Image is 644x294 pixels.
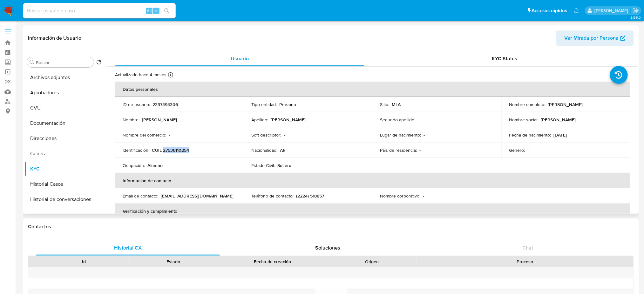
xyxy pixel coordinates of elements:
p: Género : [509,147,525,153]
p: [PERSON_NAME] [271,117,306,123]
div: Fecha de creación [222,258,323,265]
p: Nombre : [123,117,139,123]
p: Segundo apellido : [380,117,416,123]
p: Identificación : [123,147,149,153]
p: - [420,147,421,153]
p: Estado Civil : [251,163,275,168]
button: CVU [24,100,104,116]
span: Accesos rápidos [532,7,567,14]
p: - [284,132,285,138]
p: Fecha de nacimiento : [509,132,551,138]
p: [PERSON_NAME] [541,117,576,123]
button: Aprobadores [24,85,104,100]
span: Alt [147,8,152,14]
button: Direcciones [24,131,104,146]
p: - [424,132,425,138]
th: Verificación y cumplimiento [115,204,630,219]
span: KYC Status [492,55,518,62]
p: Actualizado hace 4 meses [115,72,166,78]
p: Persona [279,102,296,107]
p: [EMAIL_ADDRESS][DOMAIN_NAME] [161,193,234,199]
input: Buscar usuario o caso... [23,7,176,15]
span: Usuario [231,55,249,62]
button: KYC [24,161,104,177]
a: Salir [633,7,639,14]
p: Nacionalidad : [251,147,277,153]
p: - [423,193,424,199]
p: Tipo entidad : [251,102,277,107]
a: Notificaciones [574,8,579,13]
div: Estado [133,258,214,265]
p: Nombre del comercio : [123,132,166,138]
button: Buscar [30,60,35,65]
span: Historial CX [114,244,142,251]
p: Nombre completo : [509,102,545,107]
button: Archivos adjuntos [24,70,104,85]
p: MLA [392,102,401,107]
button: General [24,146,104,161]
button: Lista Interna [24,207,104,222]
th: Información de contacto [115,173,630,188]
button: Documentación [24,116,104,131]
div: Origen [332,258,412,265]
p: AR [280,147,286,153]
button: search-icon [160,6,173,15]
p: Soft descriptor : [251,132,281,138]
p: Alumno [147,163,163,168]
p: Sitio : [380,102,390,107]
p: Ocupación : [123,163,145,168]
p: [DATE] [553,132,567,138]
p: Nombre social : [509,117,538,123]
span: Soluciones [315,244,340,251]
p: País de residencia : [380,147,417,153]
p: [PERSON_NAME] [548,102,583,107]
p: (2224) 518857 [296,193,324,199]
h1: Información de Usuario [28,35,81,41]
button: Volver al orden por defecto [96,60,101,67]
h1: Contactos [28,224,634,230]
p: Nombre corporativo : [380,193,421,199]
p: - [169,132,170,138]
p: abril.medzovich@mercadolibre.com [594,8,630,14]
span: Ver Mirada por Persona [565,30,619,46]
p: Email de contacto : [123,193,158,199]
button: Historial de conversaciones [24,192,104,207]
div: Id [44,258,124,265]
button: Historial Casos [24,177,104,192]
p: CUIL 27536110254 [152,147,189,153]
p: Teléfono de contacto : [251,193,294,199]
p: ID de usuario : [123,102,150,107]
p: Apellido : [251,117,268,123]
input: Buscar [36,60,91,65]
span: Chat [522,244,533,251]
p: - [418,117,419,123]
p: F [527,147,530,153]
p: [PERSON_NAME] [142,117,177,123]
div: Proceso [421,258,629,265]
th: Datos personales [115,82,630,97]
p: 2397494306 [153,102,178,107]
p: Soltero [277,163,291,168]
p: Lugar de nacimiento : [380,132,421,138]
button: Ver Mirada por Persona [556,30,634,46]
span: s [155,8,157,14]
